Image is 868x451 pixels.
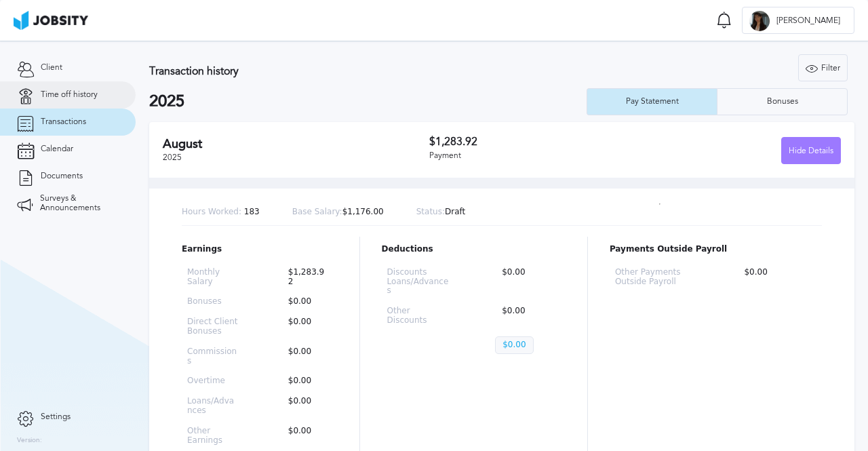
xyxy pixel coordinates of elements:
p: $0.00 [495,307,560,326]
p: Other Payments Outside Payroll [615,268,694,287]
span: Time off history [41,90,98,100]
label: Version: [17,437,42,445]
p: 183 [182,208,260,217]
button: Pay Statement [587,88,717,115]
p: Loans/Advances [187,397,238,416]
div: Payment [429,151,635,161]
p: Other Discounts [387,307,452,326]
p: Direct Client Bonuses [187,317,238,336]
p: Payments Outside Payroll [610,245,822,254]
p: $0.00 [281,376,332,386]
div: B [749,11,770,31]
span: 2025 [163,153,182,162]
button: Bonuses [717,88,848,115]
p: Deductions [382,245,566,254]
p: $0.00 [281,427,332,446]
p: Other Earnings [187,427,238,446]
p: Bonuses [187,297,238,307]
p: Overtime [187,376,238,386]
div: Pay Statement [619,97,686,106]
div: Bonuses [760,97,805,106]
h2: 2025 [149,92,587,111]
p: $1,283.92 [281,268,332,287]
button: B[PERSON_NAME] [742,7,854,34]
span: Calendar [41,144,73,154]
span: [PERSON_NAME] [770,16,847,26]
span: Documents [41,172,83,181]
p: Monthly Salary [187,268,238,287]
p: $0.00 [281,397,332,416]
span: Client [41,63,62,73]
p: Draft [416,208,466,217]
p: $0.00 [281,317,332,336]
p: Commissions [187,347,238,366]
span: Transactions [41,117,86,127]
span: Status: [416,207,445,216]
p: $0.00 [495,336,533,354]
span: Surveys & Announcements [40,194,119,213]
p: $1,176.00 [292,208,384,217]
p: Earnings [182,245,338,254]
div: Hide Details [782,138,840,165]
h3: Transaction history [149,65,530,77]
button: Filter [798,54,848,81]
span: Settings [41,412,71,422]
p: $0.00 [737,268,816,287]
h3: $1,283.92 [429,136,635,148]
p: $0.00 [495,268,560,296]
h2: August [163,137,429,151]
p: Discounts Loans/Advances [387,268,452,296]
span: Base Salary: [292,207,342,216]
div: Filter [799,55,847,82]
button: Hide Details [781,137,841,164]
span: Hours Worked: [182,207,241,216]
p: $0.00 [281,347,332,366]
p: $0.00 [281,297,332,307]
img: ab4bad089aa723f57921c736e9817d99.png [14,11,88,30]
